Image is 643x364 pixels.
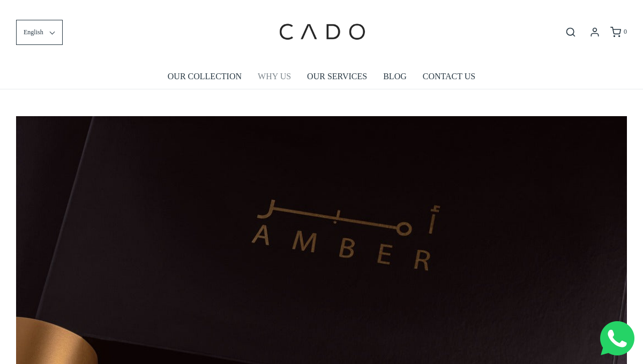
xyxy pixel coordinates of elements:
[168,64,242,89] a: OUR COLLECTION
[383,64,407,89] a: BLOG
[600,321,634,355] img: Whatsapp
[305,45,358,54] span: Company name
[609,27,627,37] a: 0
[624,28,627,35] span: 0
[24,27,43,37] span: English
[258,64,291,89] a: WHY US
[16,20,63,45] button: English
[307,64,367,89] a: OUR SERVICES
[276,8,367,56] img: cadogifting
[305,1,340,10] span: Last name
[305,89,356,97] span: Number of gifts
[423,64,475,89] a: CONTACT US
[561,26,580,38] button: Open search bar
